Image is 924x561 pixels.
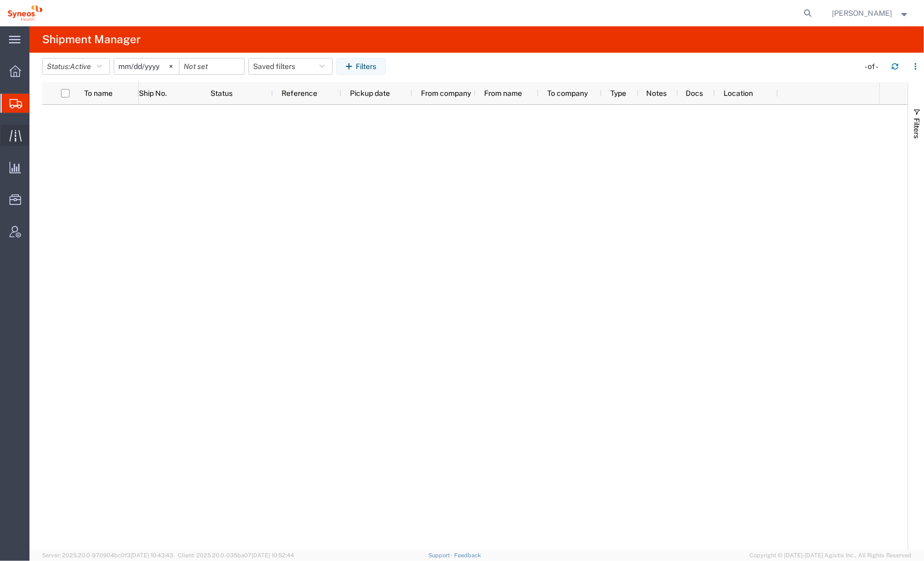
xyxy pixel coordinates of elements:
[428,552,455,558] a: Support
[912,118,921,139] span: Filters
[130,552,173,558] span: [DATE] 10:43:43
[865,61,883,72] div: - of -
[114,58,179,74] input: Not set
[454,552,481,558] a: Feedback
[547,89,588,97] span: To company
[350,89,390,97] span: Pickup date
[749,551,911,560] span: Copyright © [DATE]-[DATE] Agistix Inc., All Rights Reserved
[70,62,91,71] span: Active
[336,58,386,75] button: Filters
[832,7,910,19] button: [PERSON_NAME]
[832,7,892,19] span: Raquel Ramirez Garcia
[610,89,626,97] span: Type
[7,5,43,21] img: logo
[42,26,140,53] h4: Shipment Manager
[724,89,753,97] span: Location
[42,552,173,558] span: Server: 2025.20.0-970904bc0f3
[179,58,244,74] input: Not set
[139,89,167,97] span: Ship No.
[686,89,704,97] span: Docs
[252,552,294,558] span: [DATE] 10:52:44
[42,58,110,75] button: Status:Active
[646,89,667,97] span: Notes
[484,89,522,97] span: From name
[178,552,294,558] span: Client: 2025.20.0-035ba07
[282,89,317,97] span: Reference
[210,89,233,97] span: Status
[421,89,471,97] span: From company
[248,58,333,75] button: Saved filters
[84,89,113,97] span: To name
